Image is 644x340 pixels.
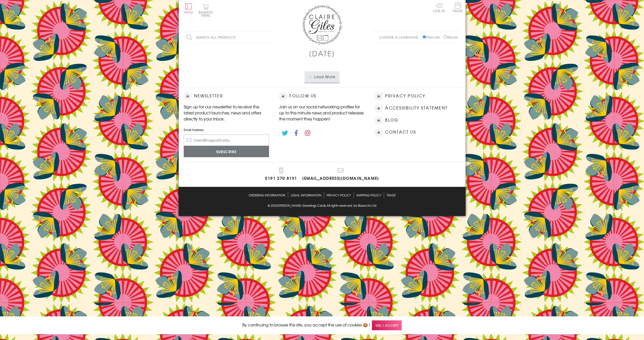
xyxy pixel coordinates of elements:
span: 0 items [201,10,213,18]
a: [EMAIL_ADDRESS][DOMAIN_NAME] [302,167,379,182]
p: Sign up for our newsletter to receive the latest product launches, news and offers directly to yo... [184,104,269,122]
h1: [DATE] [309,48,335,59]
a: Contact Us [385,129,416,136]
a: Privacy Policy [385,93,425,99]
input: Welsh [444,35,447,38]
button: Load More [305,71,339,82]
span: Menu [184,10,194,15]
p: Choose a language: [380,35,422,39]
a: Accessibility Statement [385,105,448,111]
button: Menu [184,3,194,14]
a: by Blueocto Ltd [354,203,376,208]
p: © 2025 . [184,203,461,208]
label: Email Address [184,127,269,132]
input: Subscribe [184,146,269,157]
a: Ordering Information [249,192,285,198]
a: [PERSON_NAME] Greetings Cards [278,203,326,208]
input: English [423,35,426,38]
span: Trade [452,3,463,12]
a: Legal Information [291,192,321,198]
a: Privacy Policy [327,192,351,198]
a: Log In [433,3,445,12]
a: Shipping Policy [356,192,381,198]
p: Join us on our social networking profiles for up to the minute news and product releases the mome... [279,104,365,122]
button: Basket0 items [199,4,213,17]
input: Search [267,32,272,43]
a: Blog [385,117,398,123]
img: Claire Giles Greetings Cards [302,5,342,45]
input: harry@hogwarts.edu [184,135,269,146]
label: English [423,35,442,39]
span: All rights reserved. [327,203,353,208]
input: Search all products [184,32,272,43]
h2: Follow Us [279,93,365,100]
span: Yes, I accept [372,320,402,330]
a: Trade [387,192,396,198]
h2: Newsletter [184,93,269,100]
a: Trade [452,3,463,13]
label: Welsh [444,35,458,39]
a: 0191 270 8191 [265,167,297,182]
